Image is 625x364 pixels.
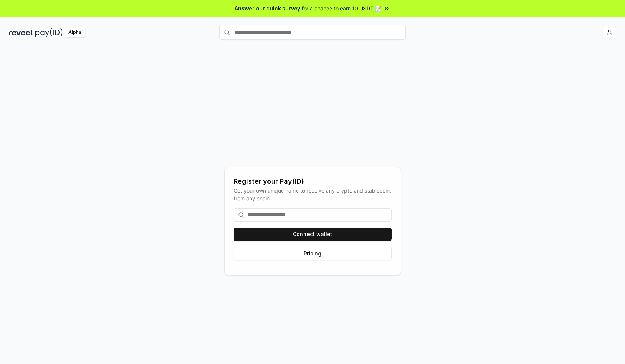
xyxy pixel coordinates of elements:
[234,176,392,187] div: Register your Pay(ID)
[235,4,300,12] span: Answer our quick survey
[9,28,34,37] img: reveel_dark
[302,4,381,12] span: for a chance to earn 10 USDT 📝
[234,187,392,202] div: Get your own unique name to receive any crypto and stablecoin, from any chain
[64,28,85,37] div: Alpha
[234,228,392,241] button: Connect wallet
[234,247,392,260] button: Pricing
[35,28,63,37] img: pay_id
